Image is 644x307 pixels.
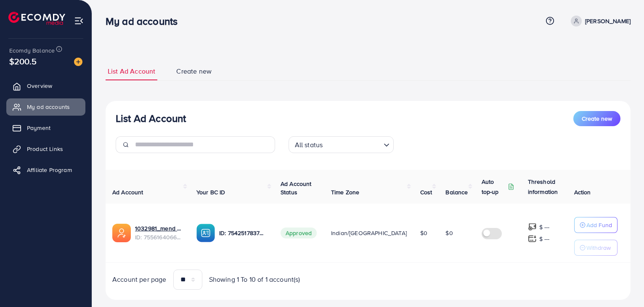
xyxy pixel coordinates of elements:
span: $200.5 [9,55,37,67]
span: Indian/[GEOGRAPHIC_DATA] [331,229,407,237]
span: Ad Account Status [281,180,312,196]
span: Payment [27,124,50,132]
span: Time Zone [331,188,359,196]
button: Create new [573,111,620,126]
a: Affiliate Program [6,161,85,178]
a: Payment [6,119,85,136]
img: logo [8,12,65,25]
span: Product Links [27,145,63,153]
span: Overview [27,82,52,90]
p: ID: 7542517837039058961 [219,228,267,238]
button: Withdraw [574,240,617,256]
p: Auto top-up [482,177,506,197]
div: <span class='underline'>1032981_mend skincare_1759306570429</span></br>7556164066071412753 [135,224,183,241]
span: Cost [420,188,432,196]
a: [PERSON_NAME] [567,16,631,26]
img: image [74,58,82,66]
span: Showing 1 To 10 of 1 account(s) [209,275,300,284]
span: Create new [176,66,212,76]
a: My ad accounts [6,98,85,115]
span: Ecomdy Balance [9,46,55,55]
img: ic-ads-acc.e4c84228.svg [112,224,131,242]
span: Approved [281,228,317,238]
p: Threshold information [528,177,569,197]
a: 1032981_mend skincare_1759306570429 [135,224,183,233]
span: Create new [582,114,612,123]
h3: My ad accounts [106,15,184,27]
span: Action [574,188,591,196]
span: $0 [445,229,453,237]
div: Search for option [289,136,394,153]
img: menu [74,16,84,26]
span: All status [293,139,325,151]
input: Search for option [325,137,380,151]
span: Balance [445,188,468,196]
h3: List Ad Account [116,112,186,124]
a: Product Links [6,140,85,157]
p: $ --- [539,222,550,232]
span: Account per page [112,275,167,284]
a: Overview [6,77,85,94]
span: ID: 7556164066071412753 [135,233,183,241]
p: Withdraw [586,243,611,253]
img: top-up amount [528,222,537,231]
span: Ad Account [112,188,143,196]
p: $ --- [539,234,550,244]
img: ic-ba-acc.ded83a64.svg [196,224,215,242]
p: [PERSON_NAME] [585,16,631,26]
p: Add Fund [586,220,612,230]
span: My ad accounts [27,103,70,111]
span: Your BC ID [196,188,225,196]
span: $0 [420,229,427,237]
button: Add Fund [574,217,617,233]
span: List Ad Account [108,66,155,76]
span: Affiliate Program [27,166,72,174]
img: top-up amount [528,234,537,243]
